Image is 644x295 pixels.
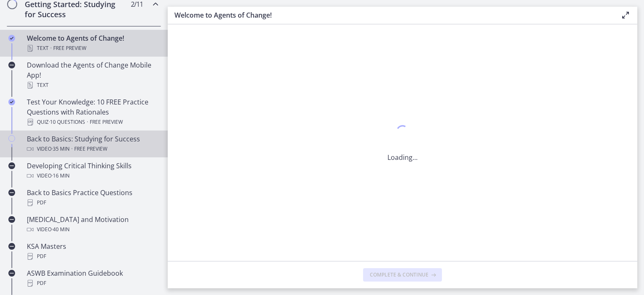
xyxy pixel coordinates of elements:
[8,35,15,42] i: Completed
[363,268,442,282] button: Complete & continue
[53,43,86,53] span: Free preview
[27,161,158,181] div: Developing Critical Thinking Skills
[387,152,418,162] p: Loading...
[71,144,73,154] span: ·
[27,268,158,288] div: ASWB Examination Guidebook
[87,117,88,127] span: ·
[27,251,158,261] div: PDF
[27,117,158,127] div: Quiz
[27,241,158,261] div: KSA Masters
[27,171,158,181] div: Video
[90,117,123,127] span: Free preview
[52,144,70,154] span: · 35 min
[8,99,15,105] i: Completed
[27,60,158,90] div: Download the Agents of Change Mobile App!
[27,80,158,90] div: Text
[27,43,158,53] div: Text
[27,278,158,288] div: PDF
[27,225,158,235] div: Video
[27,214,158,235] div: [MEDICAL_DATA] and Motivation
[387,123,418,142] div: 1
[27,144,158,154] div: Video
[27,33,158,53] div: Welcome to Agents of Change!
[52,225,70,235] span: · 40 min
[49,117,85,127] span: · 10 Questions
[174,10,607,20] h3: Welcome to Agents of Change!
[27,134,158,154] div: Back to Basics: Studying for Success
[27,188,158,208] div: Back to Basics Practice Questions
[52,171,70,181] span: · 16 min
[27,97,158,127] div: Test Your Knowledge: 10 FREE Practice Questions with Rationales
[50,43,52,53] span: ·
[27,198,158,208] div: PDF
[74,144,107,154] span: Free preview
[370,272,428,278] span: Complete & continue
